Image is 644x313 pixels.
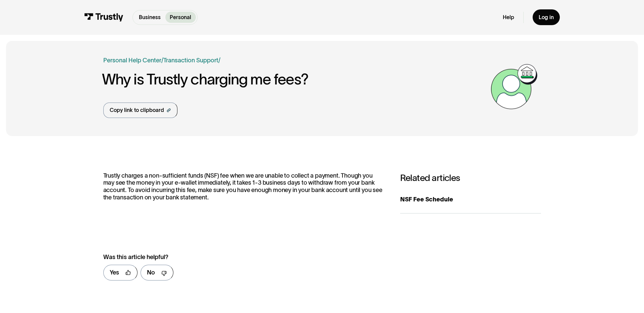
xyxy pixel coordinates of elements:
a: No [141,265,173,280]
p: Trustly charges a non-sufficient funds (NSF) fee when we are unable to collect a payment. Though ... [103,172,385,201]
a: Personal [165,12,196,23]
a: Yes [103,265,138,280]
h1: Why is Trustly charging me fees? [102,71,487,88]
a: Copy link to clipboard [103,103,177,118]
p: Personal [170,13,191,21]
div: Yes [110,268,119,277]
div: Log in [539,14,554,21]
img: Trustly Logo [84,13,123,21]
div: / [218,56,220,65]
a: Business [135,12,165,23]
p: Business [139,13,161,21]
h3: Related articles [400,172,541,183]
a: Help [503,14,514,21]
div: Copy link to clipboard [110,106,164,114]
a: NSF Fee Schedule [400,186,541,213]
div: No [147,268,155,277]
a: Personal Help Center [103,56,161,65]
a: Log in [533,9,560,25]
a: Transaction Support [163,57,218,64]
div: NSF Fee Schedule [400,195,541,204]
div: Was this article helpful? [103,253,369,262]
div: / [161,56,163,65]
